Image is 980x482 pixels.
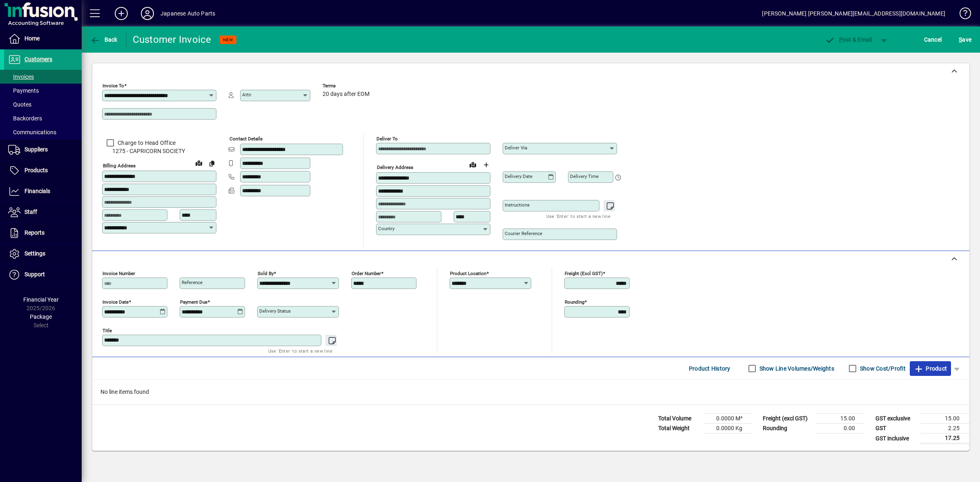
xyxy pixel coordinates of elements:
[871,414,920,424] td: GST exclusive
[4,29,82,49] a: Home
[654,414,703,424] td: Total Volume
[505,202,530,208] mat-label: Instructions
[4,264,82,285] a: Support
[8,73,34,80] span: Invoices
[205,157,218,170] button: Copy to Delivery address
[4,244,82,264] a: Settings
[4,125,82,139] a: Communications
[689,362,731,375] span: Product History
[8,115,42,122] span: Backorders
[376,136,398,142] mat-label: Deliver To
[192,156,205,169] a: View on map
[821,32,876,47] button: Post & Email
[378,226,394,231] mat-label: Country
[108,6,134,21] button: Add
[910,361,951,376] button: Product
[920,424,969,433] td: 2.25
[8,129,56,135] span: Communications
[30,313,52,320] span: Package
[505,231,542,236] mat-label: Courier Reference
[839,36,843,43] span: P
[102,271,135,276] mat-label: Invoice number
[871,424,920,433] td: GST
[4,111,82,125] a: Backorders
[565,299,584,305] mat-label: Rounding
[759,414,816,424] td: Freight (excl GST)
[4,223,82,243] a: Reports
[24,188,50,194] span: Financials
[654,424,703,433] td: Total Weight
[323,91,370,98] span: 20 days after EOM
[4,98,82,111] a: Quotes
[259,308,291,314] mat-label: Delivery status
[24,56,52,62] span: Customers
[323,83,372,89] span: Terms
[24,271,45,278] span: Support
[953,2,970,28] a: Knowledge Base
[466,158,479,171] a: View on map
[242,92,251,98] mat-label: Attn
[23,296,59,303] span: Financial Year
[82,32,127,47] app-page-header-button: Back
[102,328,112,333] mat-label: Title
[924,33,942,46] span: Cancel
[268,346,332,355] mat-hint: Use 'Enter' to start a new line
[88,32,120,47] button: Back
[825,36,872,43] span: ost & Email
[565,271,603,276] mat-label: Freight (excl GST)
[959,33,971,46] span: ave
[479,158,492,171] button: Choose address
[102,83,124,89] mat-label: Invoice To
[352,271,381,276] mat-label: Order number
[703,424,752,433] td: 0.0000 Kg
[8,101,31,108] span: Quotes
[24,209,37,215] span: Staff
[762,7,945,20] div: [PERSON_NAME] [PERSON_NAME][EMAIL_ADDRESS][DOMAIN_NAME]
[4,202,82,222] a: Staff
[920,433,969,444] td: 17.25
[959,36,962,43] span: S
[24,250,45,257] span: Settings
[816,424,865,433] td: 0.00
[8,87,39,94] span: Payments
[24,229,45,236] span: Reports
[182,280,203,285] mat-label: Reference
[570,173,599,179] mat-label: Delivery time
[914,362,947,375] span: Product
[858,364,906,373] label: Show Cost/Profit
[505,145,527,151] mat-label: Deliver via
[24,167,48,173] span: Products
[4,70,82,84] a: Invoices
[92,380,969,404] div: No line items found
[686,361,734,376] button: Product History
[90,36,118,43] span: Back
[102,147,216,155] span: 1275 - CAPRICORN SOCIETY
[816,414,865,424] td: 15.00
[758,364,834,373] label: Show Line Volumes/Weights
[102,299,129,305] mat-label: Invoice date
[160,7,215,20] div: Japanese Auto Parts
[4,84,82,98] a: Payments
[4,181,82,202] a: Financials
[759,424,816,433] td: Rounding
[180,299,207,305] mat-label: Payment due
[871,433,920,444] td: GST inclusive
[258,271,274,276] mat-label: Sold by
[223,37,233,42] span: NEW
[24,146,48,153] span: Suppliers
[703,414,752,424] td: 0.0000 M³
[450,271,486,276] mat-label: Product location
[134,6,160,21] button: Profile
[546,211,610,221] mat-hint: Use 'Enter' to start a new line
[957,32,973,47] button: Save
[505,173,532,179] mat-label: Delivery date
[116,139,176,147] label: Charge to Head Office
[920,414,969,424] td: 15.00
[922,32,944,47] button: Cancel
[24,35,40,42] span: Home
[133,33,212,46] div: Customer Invoice
[4,140,82,160] a: Suppliers
[4,160,82,181] a: Products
